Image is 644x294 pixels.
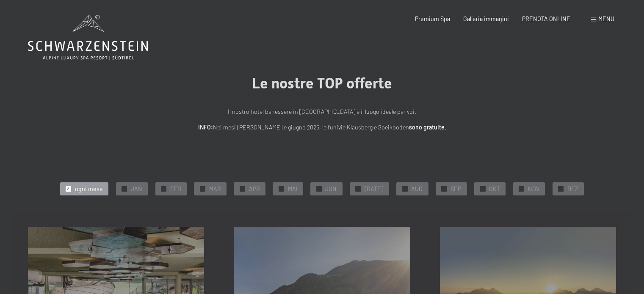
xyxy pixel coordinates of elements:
[122,186,126,191] span: ✓
[136,107,509,117] p: Il nostro hotel benessere in [GEOGRAPHIC_DATA] è il luogo ideale per voi.
[559,186,563,191] span: ✓
[249,185,260,193] span: APR
[463,15,509,22] a: Galleria immagini
[131,185,142,193] span: JAN
[522,15,570,22] a: PRENOTA ONLINE
[75,185,103,193] span: ogni mese
[240,186,244,191] span: ✓
[279,186,283,191] span: ✓
[451,185,461,193] span: SEP
[66,186,70,191] span: ✓
[411,185,423,193] span: AUG
[520,186,523,191] span: ✓
[403,186,406,191] span: ✓
[209,185,221,193] span: MAR
[365,185,383,193] span: [DATE]
[317,186,321,191] span: ✓
[567,185,578,193] span: DEZ
[170,185,181,193] span: FEB
[598,15,614,22] span: Menu
[198,124,213,131] strong: INFO:
[442,186,446,191] span: ✓
[489,185,500,193] span: OKT
[528,185,539,193] span: NOV
[162,186,165,191] span: ✓
[409,124,445,131] strong: sono gratuite
[415,15,450,22] a: Premium Spa
[201,186,204,191] span: ✓
[325,185,337,193] span: JUN
[252,74,392,92] span: Le nostre TOP offerte
[357,186,360,191] span: ✓
[481,186,484,191] span: ✓
[288,185,298,193] span: MAI
[136,123,509,132] p: Nei mesi [PERSON_NAME] e giugno 2025, le funivie Klausberg e Speikboden .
